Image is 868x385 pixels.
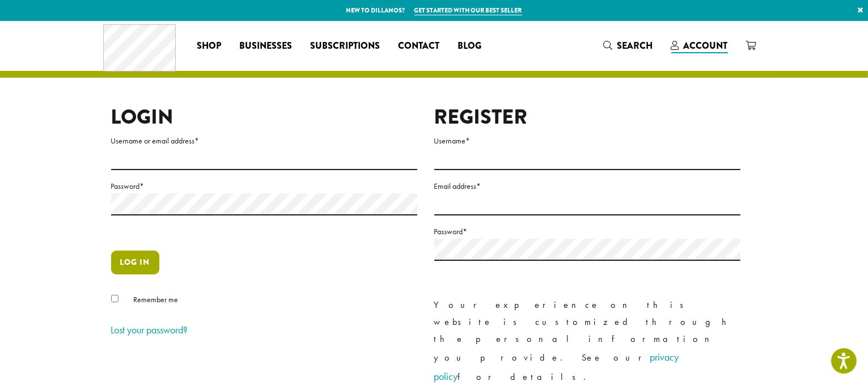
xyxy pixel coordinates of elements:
a: Shop [188,37,230,55]
span: Blog [458,39,481,53]
a: Get started with our best seller [414,6,522,15]
h2: Register [434,105,740,129]
label: Email address [434,179,740,193]
h2: Login [111,105,417,129]
label: Username [434,134,740,148]
label: Username or email address [111,134,417,148]
a: Lost your password? [111,323,188,336]
a: privacy policy [434,350,679,383]
span: Businesses [239,39,292,53]
span: Contact [398,39,439,53]
span: Search [617,39,653,52]
button: Log in [111,251,159,274]
label: Password [111,179,417,193]
a: Search [595,36,662,55]
span: Shop [197,39,221,53]
span: Remember me [134,294,179,304]
span: Subscriptions [310,39,380,53]
label: Password [434,225,740,239]
span: Account [684,39,728,52]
